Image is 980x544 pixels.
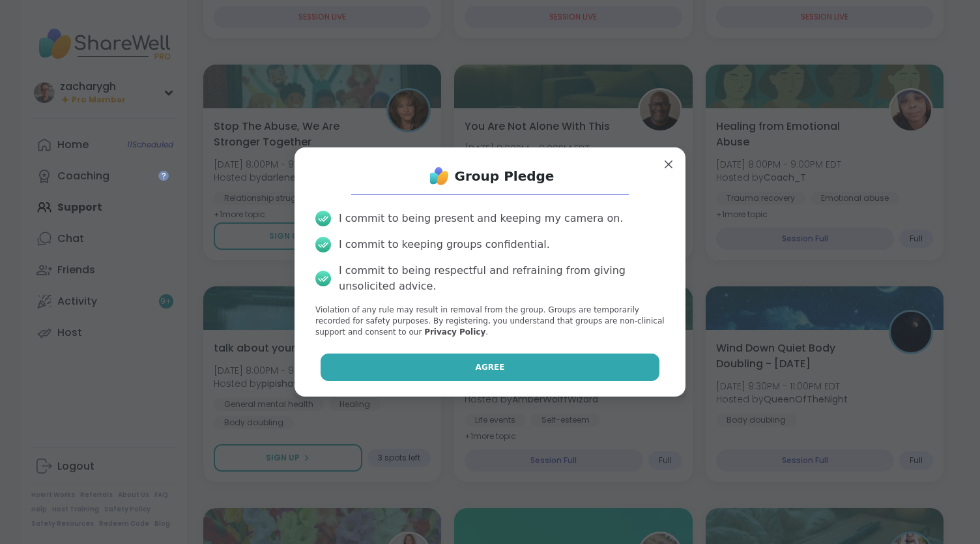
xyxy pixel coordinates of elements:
[339,263,665,294] div: I commit to being respectful and refraining from giving unsolicited advice.
[426,163,452,189] img: ShareWell Logo
[321,354,660,381] button: Agree
[339,211,623,226] div: I commit to being present and keeping my camera on.
[455,167,555,185] h1: Group Pledge
[158,170,169,181] iframe: Spotlight
[476,361,505,373] span: Agree
[315,305,665,337] p: Violation of any rule may result in removal from the group. Groups are temporarily recorded for s...
[424,327,485,337] a: Privacy Policy
[339,237,550,252] div: I commit to keeping groups confidential.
